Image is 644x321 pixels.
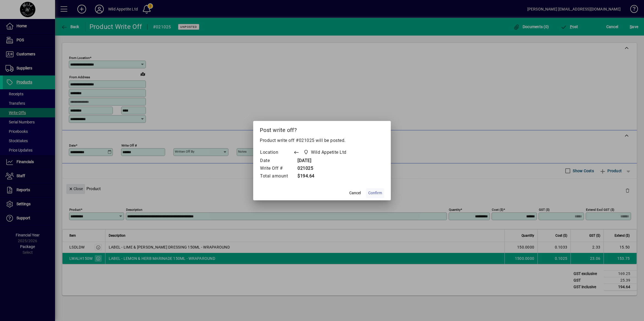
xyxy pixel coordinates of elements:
td: Write Off # [260,165,293,172]
span: Cancel [349,190,361,196]
td: 021025 [293,165,357,172]
button: Cancel [346,188,364,198]
td: Date [260,157,293,165]
h2: Post write off? [253,121,391,137]
td: $194.64 [293,172,357,180]
span: Confirm [368,190,382,196]
td: [DATE] [293,157,357,165]
span: Wild Appetite Ltd [302,149,349,156]
p: Product write off #021025 will be posted. [260,137,384,144]
td: Total amount [260,172,293,180]
td: Location [260,148,293,157]
span: Wild Appetite Ltd [311,149,346,156]
button: Confirm [366,188,384,198]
